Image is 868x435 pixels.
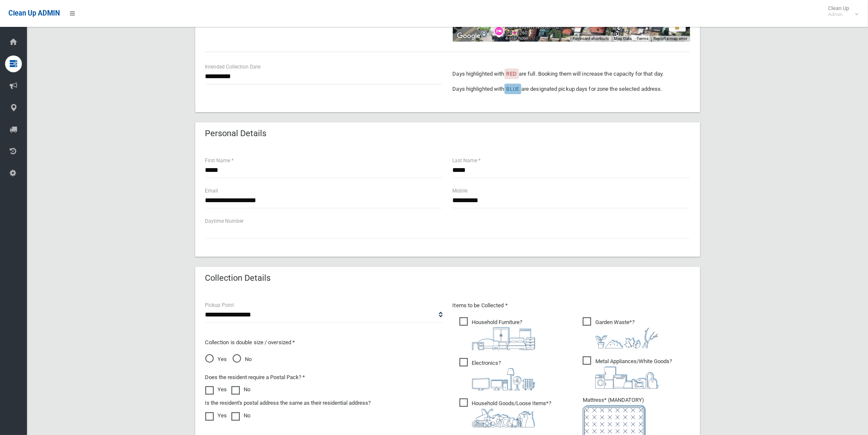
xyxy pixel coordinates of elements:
[231,385,251,395] label: No
[472,319,535,350] i: ?
[828,11,849,18] small: Admin
[472,360,535,390] i: ?
[455,31,483,42] a: Open this area in Google Maps (opens a new window)
[824,5,857,18] span: Clean Up
[231,411,251,421] label: No
[459,358,535,390] span: Electronics
[583,356,672,389] span: Metal Appliances/White Goods
[453,69,690,79] p: Days highlighted with are full. Booking them will increase the capacity for that day.
[595,319,658,348] i: ?
[233,354,252,364] span: No
[205,385,227,395] label: Yes
[453,301,690,311] p: Items to be Collected *
[459,317,535,350] span: Household Furniture
[472,409,535,427] img: b13cc3517677393f34c0a387616ef184.png
[455,31,483,42] img: Google
[583,317,658,348] span: Garden Waste*
[459,398,552,427] span: Household Goods/Loose Items*
[472,327,535,350] img: aa9efdbe659d29b613fca23ba79d85cb.png
[507,71,517,77] span: RED
[472,368,535,390] img: 394712a680b73dbc3d2a6a3a7ffe5a07.png
[205,337,443,348] p: Collection is double size / oversized *
[654,36,687,41] a: Report a map error
[573,36,609,42] button: Keyboard shortcuts
[195,270,281,286] header: Collection Details
[472,400,552,427] i: ?
[595,358,672,389] i: ?
[614,36,632,42] button: Map Data
[205,372,305,382] label: Does the resident require a Postal Pack? *
[195,125,277,142] header: Personal Details
[8,9,60,17] span: Clean Up ADMIN
[205,354,227,364] span: Yes
[507,86,519,92] span: BLUE
[595,327,658,348] img: 4fd8a5c772b2c999c83690221e5242e0.png
[453,84,690,94] p: Days highlighted with are designated pickup days for zone the selected address.
[205,398,371,408] label: Is the resident's postal address the same as their residential address?
[595,366,658,389] img: 36c1b0289cb1767239cdd3de9e694f19.png
[637,36,649,41] a: Terms (opens in new tab)
[205,411,227,421] label: Yes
